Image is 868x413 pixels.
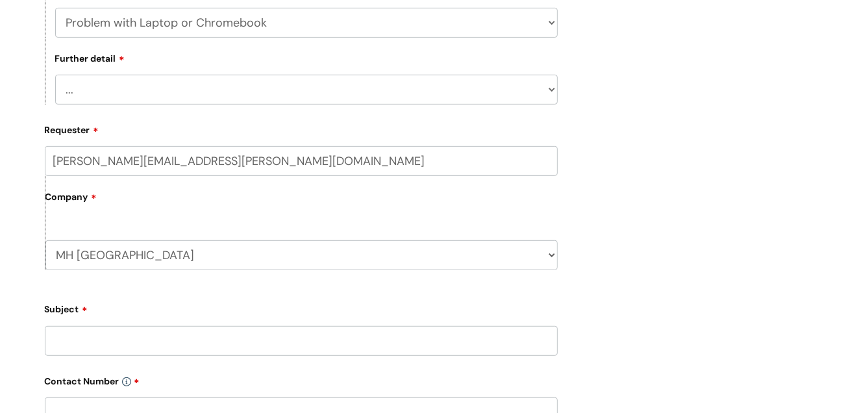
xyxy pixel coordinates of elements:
label: Subject [45,299,558,315]
label: Company [45,187,558,216]
label: Further detail [55,51,125,64]
img: info-icon.svg [122,377,131,386]
input: Email [45,146,558,176]
label: Requester [45,120,558,136]
label: Contact Number [45,371,558,387]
